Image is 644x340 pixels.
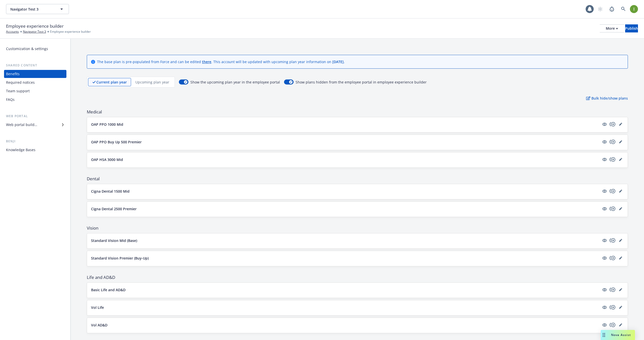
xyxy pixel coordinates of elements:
button: OAP PPO Buy Up 500 Premier [91,139,599,145]
a: copyPlus [610,304,616,310]
button: Vol AD&D [91,322,599,328]
a: copyPlus [610,156,616,162]
a: Search [618,4,628,14]
p: Bulk hide/show plans [586,96,628,101]
span: Medical [87,109,628,115]
p: Standard Vision Premier (Buy-Up) [91,256,149,261]
a: visible [601,237,608,243]
a: copyPlus [610,237,616,243]
a: copyPlus [610,206,616,212]
a: editPencil [618,156,624,162]
span: [DATE] . [332,59,345,64]
a: visible [601,255,608,261]
div: Customization & settings [6,45,48,53]
a: editPencil [618,255,624,261]
span: . This account will be updated with upcoming plan year information on [211,59,332,64]
p: OAP HSA 3000 Mid [91,157,123,162]
a: Web portal builder [4,121,66,129]
a: editPencil [618,121,624,127]
a: editPencil [618,287,624,293]
a: Start snowing [595,4,605,14]
div: Drag to move [601,330,607,340]
p: Cigna Dental 1500 Mid [91,189,130,194]
button: Cigna Dental 2500 Premier [91,206,599,211]
a: Accounts [6,29,19,34]
div: FAQs [6,96,15,104]
span: Show the upcoming plan year in the employee portal [190,79,280,85]
button: OAP HSA 3000 Mid [91,157,599,162]
span: Life and AD&D [87,274,628,280]
a: copyPlus [610,255,616,261]
a: visible [601,287,608,293]
button: Basic Life and AD&D [91,287,599,292]
a: copyPlus [610,139,616,145]
p: OAP PPO 1000 Mid [91,122,123,127]
a: copyPlus [610,121,616,127]
a: Required notices [4,78,66,87]
a: visible [601,139,608,145]
a: editPencil [618,237,624,243]
a: copyPlus [610,188,616,194]
a: Knowledge Bases [4,146,66,154]
img: photo [630,5,638,13]
a: visible [601,304,608,310]
a: visible [601,322,608,328]
span: Employee experience builder [50,29,91,34]
p: Current plan year [96,79,127,85]
p: Vol Life [91,305,104,310]
div: Publish [625,25,638,32]
a: copyPlus [610,322,616,328]
div: More [606,25,618,32]
button: Standard Vision Premier (Buy-Up) [91,256,599,261]
p: OAP PPO Buy Up 500 Premier [91,139,142,145]
span: Nova Assist [611,333,631,337]
p: Upcoming plan year [135,79,169,85]
div: Team support [6,87,30,95]
a: copyPlus [610,287,616,293]
a: Customization & settings [4,45,66,53]
a: Report a Bug [607,4,617,14]
a: there [202,59,211,64]
p: Basic Life and AD&D [91,287,126,292]
a: visible [601,206,608,212]
button: Publish [625,24,638,32]
button: Nova Assist [601,330,635,340]
div: Knowledge Bases [6,146,35,154]
span: Navigator Test 3 [10,7,54,12]
a: editPencil [618,188,624,194]
div: Shared content [4,63,66,68]
a: editPencil [618,206,624,212]
a: Benefits [4,70,66,78]
span: Dental [87,176,628,182]
p: Standard Vision Mid (Base) [91,238,137,243]
div: Web portal [4,114,66,119]
div: Benefits [6,70,20,78]
a: visible [601,156,608,162]
span: Vision [87,225,628,231]
button: Cigna Dental 1500 Mid [91,189,599,194]
button: Vol Life [91,305,599,310]
a: Navigator Test 3 [23,29,46,34]
a: visible [601,121,608,127]
p: Vol AD&D [91,322,107,328]
span: Employee experience builder [6,23,64,29]
div: Web portal builder [6,121,37,129]
div: Benji [4,139,66,144]
span: Show plans hidden from the employee portal in employee experience builder [296,79,427,85]
a: visible [601,188,608,194]
a: editPencil [618,139,624,145]
a: FAQs [4,96,66,104]
button: Navigator Test 3 [6,4,69,14]
span: The base plan is pre-populated from Force and can be edited [97,59,202,64]
button: OAP PPO 1000 Mid [91,122,599,127]
p: Cigna Dental 2500 Premier [91,206,137,211]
